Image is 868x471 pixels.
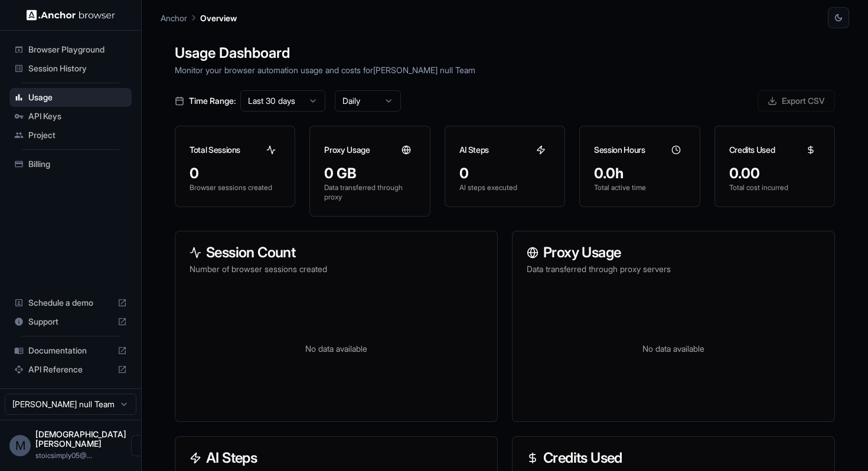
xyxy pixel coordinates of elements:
p: Overview [200,12,237,24]
span: Browser Playground [28,44,127,55]
h3: Total Sessions [190,144,240,156]
span: Billing [28,158,127,170]
button: Open menu [131,435,152,456]
p: Total cost incurred [729,183,820,192]
span: API Keys [28,110,127,122]
p: Browser sessions created [190,183,280,192]
div: API Keys [9,107,132,126]
div: API Reference [9,360,132,379]
div: 0.00 [729,164,820,183]
h1: Usage Dashboard [175,42,835,64]
span: Project [28,129,127,141]
div: Documentation [9,341,132,360]
p: Total active time [594,183,685,192]
p: Anchor [161,12,187,24]
h3: Session Hours [594,144,645,156]
h3: Credits Used [527,451,820,465]
p: Data transferred through proxy servers [527,263,820,275]
div: Session History [9,59,132,78]
div: Support [9,312,132,331]
p: Number of browser sessions created [190,263,483,275]
span: stoicsimply05@gmail.com [35,451,92,460]
h3: Proxy Usage [527,246,820,260]
span: Support [28,316,113,328]
h3: AI Steps [190,451,483,465]
div: Usage [9,88,132,107]
div: 0 [459,164,550,183]
div: 0 GB [324,164,415,183]
span: Time Range: [189,95,236,107]
span: API Reference [28,364,113,375]
img: Anchor Logo [27,9,115,21]
div: M [9,435,31,456]
div: No data available [527,289,820,407]
div: Browser Playground [9,40,132,59]
div: 0.0h [594,164,685,183]
div: No data available [190,289,483,407]
span: Muhammad null [35,429,126,449]
p: Data transferred through proxy [324,183,415,202]
h3: AI Steps [459,144,489,156]
h3: Credits Used [729,144,775,156]
span: Schedule a demo [28,297,113,309]
div: Billing [9,155,132,174]
h3: Proxy Usage [324,144,370,156]
p: AI steps executed [459,183,550,192]
div: Project [9,126,132,145]
h3: Session Count [190,246,483,260]
span: Documentation [28,345,113,356]
span: Usage [28,91,127,103]
p: Monitor your browser automation usage and costs for [PERSON_NAME] null Team [175,64,835,76]
div: Schedule a demo [9,293,132,312]
span: Session History [28,63,127,74]
nav: breadcrumb [161,11,237,24]
div: 0 [190,164,280,183]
